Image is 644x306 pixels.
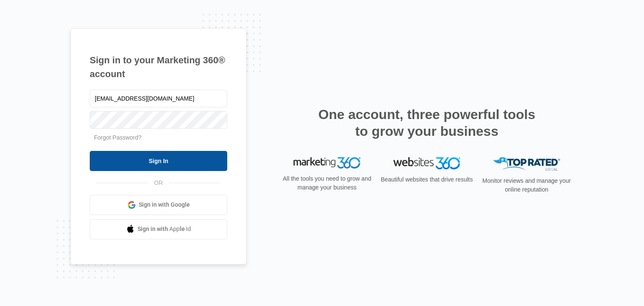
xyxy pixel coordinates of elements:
span: OR [148,179,169,187]
span: Sign in with Apple Id [138,225,191,233]
a: Sign in with Apple Id [90,219,227,239]
h1: Sign in to your Marketing 360® account [90,53,227,81]
a: Sign in with Google [90,195,227,215]
img: Marketing 360 [293,157,361,169]
input: Sign In [90,151,227,171]
p: All the tools you need to grow and manage your business [280,174,374,192]
input: Email [90,90,227,107]
p: Monitor reviews and manage your online reputation [480,176,574,194]
p: Beautiful websites that drive results [380,175,474,184]
img: Websites 360 [393,157,460,169]
img: Top Rated Local [493,157,560,171]
h2: One account, three powerful tools to grow your business [316,106,538,140]
a: Forgot Password? [94,134,142,141]
span: Sign in with Google [139,200,190,209]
